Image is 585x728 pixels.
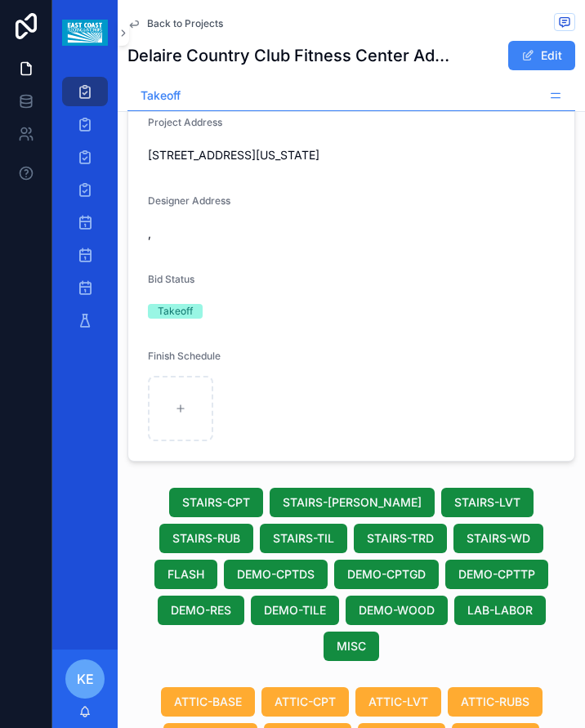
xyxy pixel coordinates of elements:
[324,632,379,661] button: MISC
[62,20,107,46] img: App logo
[251,596,339,625] button: DEMO-TILE
[354,524,447,553] button: STAIRS-TRD
[167,566,204,583] span: FLASH
[445,560,548,589] button: DEMO-CPTTP
[448,687,543,717] button: ATTIC-RUBS
[172,530,240,547] span: STAIRS-RUB
[467,602,533,619] span: LAB-LABOR
[355,687,441,717] button: ATTIC-LVT
[154,560,217,589] button: FLASH
[347,566,426,583] span: DEMO-CPTGD
[148,147,555,163] span: [STREET_ADDRESS][US_STATE]
[158,596,244,625] button: DEMO-RES
[283,494,422,511] span: STAIRS-[PERSON_NAME]
[161,687,255,717] button: ATTIC-BASE
[273,530,334,547] span: STAIRS-TIL
[346,596,448,625] button: DEMO-WOOD
[337,638,366,654] span: MISC
[158,304,193,319] div: Takeoff
[275,694,336,710] span: ATTIC-CPT
[264,602,326,619] span: DEMO-TILE
[182,494,250,511] span: STAIRS-CPT
[147,17,223,30] span: Back to Projects
[174,694,242,710] span: ATTIC-BASE
[334,560,439,589] button: DEMO-CPTGD
[454,494,520,511] span: STAIRS-LVT
[260,524,347,553] button: STAIRS-TIL
[148,194,230,207] span: Designer Address
[224,560,328,589] button: DEMO-CPTDS
[148,273,194,285] span: Bid Status
[148,226,555,242] span: ,
[453,524,543,553] button: STAIRS-WD
[454,596,546,625] button: LAB-LABOR
[368,694,428,710] span: ATTIC-LVT
[127,44,453,67] h1: Delaire Country Club Fitness Center Addition
[270,488,435,517] button: STAIRS-[PERSON_NAME]
[508,41,575,70] button: Edit
[458,566,535,583] span: DEMO-CPTTP
[127,17,223,30] a: Back to Projects
[169,488,263,517] button: STAIRS-CPT
[367,530,434,547] span: STAIRS-TRD
[359,602,435,619] span: DEMO-WOOD
[461,694,529,710] span: ATTIC-RUBS
[261,687,349,717] button: ATTIC-CPT
[171,602,231,619] span: DEMO-RES
[52,65,118,356] div: scrollable content
[148,116,222,128] span: Project Address
[467,530,530,547] span: STAIRS-WD
[148,350,221,362] span: Finish Schedule
[77,669,94,689] span: KE
[441,488,534,517] button: STAIRS-LVT
[237,566,315,583] span: DEMO-CPTDS
[159,524,253,553] button: STAIRS-RUB
[141,87,181,104] span: Takeoff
